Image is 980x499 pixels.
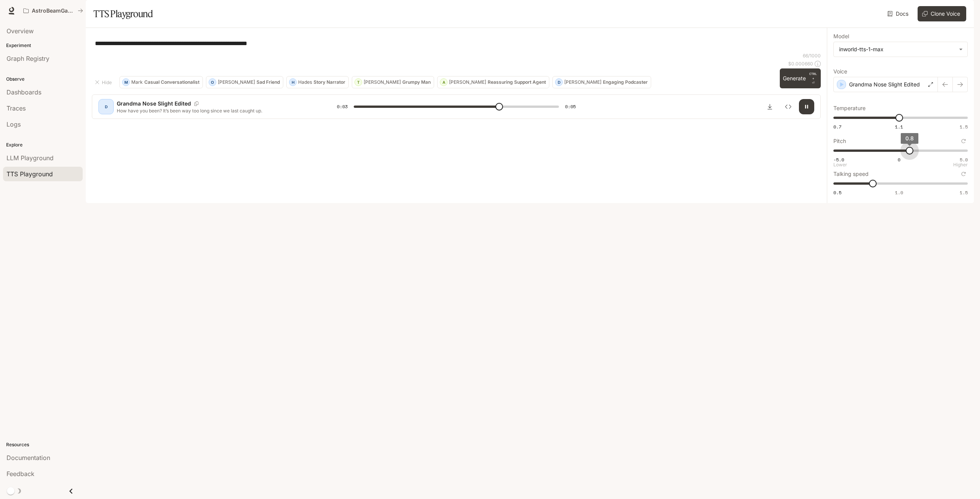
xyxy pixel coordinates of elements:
[959,170,968,178] button: Reset to default
[960,189,968,196] span: 1.5
[809,72,818,81] p: CTRL +
[117,107,318,114] p: How have you been? It’s been way too long since we last caught up.
[218,80,255,85] p: [PERSON_NAME]
[834,42,967,57] div: inworld-tts-1-max
[833,138,846,144] p: Pitch
[833,124,841,130] span: 0.7
[352,76,434,88] button: T[PERSON_NAME]Grumpy Man
[364,80,401,85] p: [PERSON_NAME]
[20,3,87,18] button: All workspaces
[119,76,203,88] button: MMarkCasual Conversationalist
[92,76,116,88] button: Hide
[402,80,431,85] p: Grumpy Man
[960,156,968,163] span: 5.0
[833,156,844,163] span: -5.0
[131,80,143,85] p: Mark
[839,46,955,53] div: inworld-tts-1-max
[552,76,651,88] button: D[PERSON_NAME]Engaging Podcaster
[898,156,900,163] span: 0
[449,80,486,85] p: [PERSON_NAME]
[833,34,849,39] p: Model
[833,163,847,167] p: Lower
[833,69,847,74] p: Voice
[833,106,866,111] p: Temperature
[440,76,447,88] div: A
[781,99,796,114] button: Inspect
[256,80,280,85] p: Sad Friend
[314,80,345,85] p: Story Narrator
[603,80,648,85] p: Engaging Podcaster
[788,60,813,67] p: $ 0.000660
[32,8,75,14] p: AstroBeamGame
[100,101,112,113] div: D
[209,76,216,88] div: O
[355,76,362,88] div: T
[895,189,903,196] span: 1.0
[895,124,903,130] span: 1.1
[959,137,968,145] button: Reset to default
[555,76,562,88] div: D
[93,6,153,21] h1: TTS Playground
[564,80,601,85] p: [PERSON_NAME]
[762,99,777,114] button: Download audio
[144,80,199,85] p: Casual Conversationalist
[960,124,968,130] span: 1.5
[833,171,869,177] p: Talking speed
[206,76,283,88] button: O[PERSON_NAME]Sad Friend
[849,81,920,88] p: Grandma Nose Slight Edited
[953,163,968,167] p: Higher
[803,52,821,59] p: 66 / 1000
[191,101,202,106] button: Copy Voice ID
[905,135,914,141] span: 0.8
[286,76,349,88] button: HHadesStory Narrator
[833,189,841,196] span: 0.5
[886,6,911,21] a: Docs
[289,76,296,88] div: H
[809,72,818,85] p: ⏎
[437,76,549,88] button: A[PERSON_NAME]Reassuring Support Agent
[565,103,576,111] span: 0:05
[298,80,312,85] p: Hades
[488,80,546,85] p: Reassuring Support Agent
[780,68,821,88] button: GenerateCTRL +⏎
[337,103,348,111] span: 0:03
[117,100,191,107] p: Grandma Nose Slight Edited
[122,76,129,88] div: M
[918,6,966,21] button: Clone Voice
